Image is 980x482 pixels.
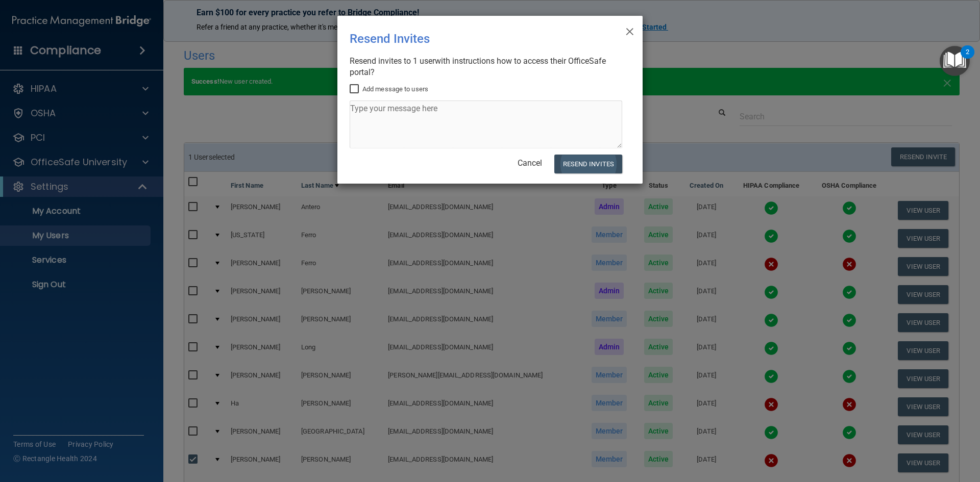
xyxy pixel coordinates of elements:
[350,56,622,78] div: Resend invites to 1 user with instructions how to access their OfficeSafe portal?
[350,85,361,93] input: Add message to users
[940,46,970,76] button: Open Resource Center, 2 new notifications
[625,20,634,40] span: ×
[554,155,622,173] button: Resend Invites
[518,158,542,168] a: Cancel
[966,52,969,65] div: 2
[350,24,589,54] div: Resend Invites
[350,83,428,95] label: Add message to users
